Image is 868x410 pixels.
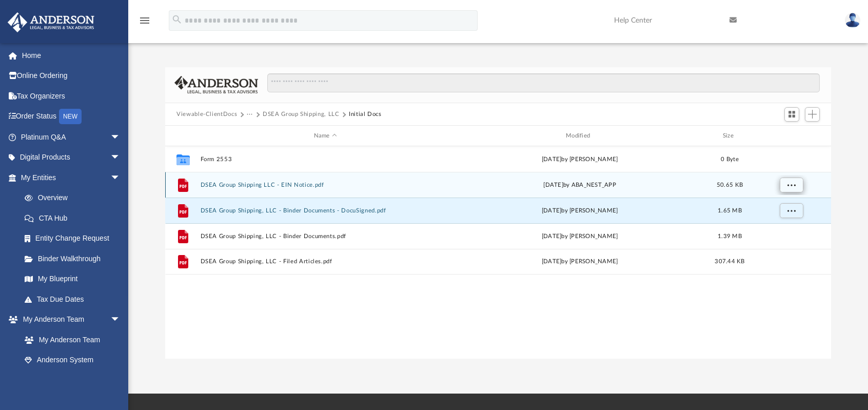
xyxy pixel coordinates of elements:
[59,109,82,124] div: NEW
[455,232,705,241] div: [DATE] by [PERSON_NAME]
[455,206,705,216] div: [DATE] by [PERSON_NAME]
[7,309,131,330] a: My Anderson Teamarrow_drop_down
[14,188,136,208] a: Overview
[455,155,705,164] div: [DATE] by [PERSON_NAME]
[7,86,136,106] a: Tax Organizers
[455,257,705,266] div: [DATE] by [PERSON_NAME]
[139,14,151,27] i: menu
[14,329,126,350] a: My Anderson Team
[14,350,131,370] a: Anderson System
[715,259,744,264] span: 307.44 KB
[14,208,136,228] a: CTA Hub
[267,73,820,93] input: Search files and folders
[349,110,382,119] button: Initial Docs
[171,14,183,25] i: search
[5,12,97,32] img: Anderson Advisors Platinum Portal
[201,156,450,163] button: Form 2553
[176,110,237,119] button: Viewable-ClientDocs
[247,110,253,119] button: ···
[709,131,751,141] div: Size
[201,233,450,240] button: DSEA Group Shipping, LLC - Binder Documents.pdf
[200,131,450,141] div: Name
[110,309,131,330] span: arrow_drop_down
[110,167,131,188] span: arrow_drop_down
[717,182,743,188] span: 50.65 KB
[780,203,803,219] button: More options
[263,110,340,119] button: DSEA Group Shipping, LLC
[7,66,136,86] a: Online Ordering
[455,181,705,190] div: [DATE] by ABA_NEST_APP
[14,248,136,269] a: Binder Walkthrough
[14,289,136,309] a: Tax Due Dates
[718,233,742,239] span: 1.39 MB
[165,146,831,359] div: grid
[7,167,136,188] a: My Entitiesarrow_drop_down
[755,131,826,141] div: id
[201,259,450,265] button: DSEA Group Shipping, LLC - Filed Articles.pdf
[139,19,151,27] a: menu
[7,45,136,66] a: Home
[14,370,131,391] a: Client Referrals
[780,178,803,193] button: More options
[110,147,131,168] span: arrow_drop_down
[7,106,136,127] a: Order StatusNEW
[14,228,136,249] a: Entity Change Request
[201,207,450,214] button: DSEA Group Shipping, LLC - Binder Documents - DocuSigned.pdf
[7,147,136,168] a: Digital Productsarrow_drop_down
[170,131,195,141] div: id
[7,127,136,147] a: Platinum Q&Aarrow_drop_down
[805,107,820,122] button: Add
[455,131,705,141] div: Modified
[718,208,742,213] span: 1.65 MB
[721,157,739,162] span: 0 Byte
[845,13,860,28] img: User Pic
[201,182,450,188] button: DSEA Group Shipping LLC - EIN Notice.pdf
[784,107,800,122] button: Switch to Grid View
[14,269,131,289] a: My Blueprint
[110,127,131,148] span: arrow_drop_down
